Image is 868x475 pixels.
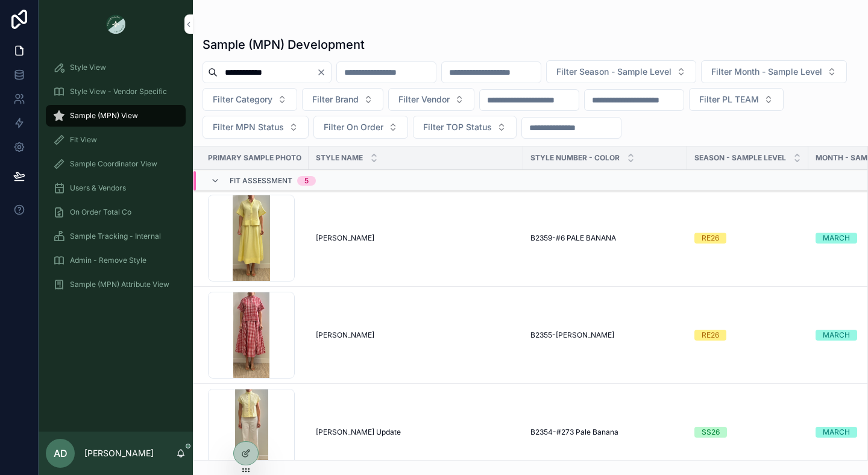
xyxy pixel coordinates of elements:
span: B2359-#6 PALE BANANA [530,233,616,243]
a: Sample Tracking - Internal [46,225,186,247]
a: SS26 [694,427,801,438]
button: Select Button [689,88,784,111]
span: B2355-[PERSON_NAME] [530,330,614,340]
div: SS26 [702,427,720,438]
div: 5 [304,176,309,186]
div: MARCH [823,427,850,438]
span: Filter On Order [324,121,383,133]
button: Select Button [701,60,847,83]
span: Filter Month - Sample Level [711,66,822,78]
span: Sample Tracking - Internal [70,231,161,241]
button: Select Button [413,116,517,139]
span: [PERSON_NAME] Update [316,427,401,437]
span: B2354-#273 Pale Banana [530,427,618,437]
a: Users & Vendors [46,177,186,199]
button: Select Button [388,88,474,111]
button: Select Button [313,116,408,139]
span: Fit View [70,135,97,145]
span: Filter PL TEAM [699,93,759,105]
span: Primary Sample Photo [208,153,301,163]
span: Style View [70,63,106,72]
button: Select Button [546,60,696,83]
span: Filter Season - Sample Level [556,66,671,78]
span: Fit Assessment [230,176,292,186]
span: Filter TOP Status [423,121,492,133]
a: Sample (MPN) View [46,105,186,127]
a: Sample Coordinator View [46,153,186,175]
div: MARCH [823,233,850,244]
button: Select Button [203,88,297,111]
span: [PERSON_NAME] [316,233,374,243]
button: Select Button [203,116,309,139]
a: B2355-[PERSON_NAME] [530,330,680,340]
span: Users & Vendors [70,183,126,193]
span: Admin - Remove Style [70,256,146,265]
span: Sample Coordinator View [70,159,157,169]
div: RE26 [702,330,719,341]
button: Select Button [302,88,383,111]
span: Filter Category [213,93,272,105]
span: On Order Total Co [70,207,131,217]
a: RE26 [694,233,801,244]
a: [PERSON_NAME] Update [316,427,516,437]
span: Style View - Vendor Specific [70,87,167,96]
a: On Order Total Co [46,201,186,223]
a: Style View - Vendor Specific [46,81,186,102]
a: Admin - Remove Style [46,250,186,271]
span: Filter MPN Status [213,121,284,133]
a: RE26 [694,330,801,341]
span: AD [54,446,68,461]
a: Style View [46,57,186,78]
button: Clear [316,68,331,77]
span: Style Name [316,153,363,163]
a: [PERSON_NAME] [316,233,516,243]
div: scrollable content [39,48,193,311]
a: B2359-#6 PALE BANANA [530,233,680,243]
span: Sample (MPN) View [70,111,138,121]
span: Season - Sample Level [694,153,786,163]
div: MARCH [823,330,850,341]
p: [PERSON_NAME] [84,447,154,459]
span: Filter Vendor [398,93,450,105]
span: [PERSON_NAME] [316,330,374,340]
span: Filter Brand [312,93,359,105]
span: Style Number - Color [530,153,620,163]
div: RE26 [702,233,719,244]
a: Fit View [46,129,186,151]
a: B2354-#273 Pale Banana [530,427,680,437]
a: [PERSON_NAME] [316,330,516,340]
h1: Sample (MPN) Development [203,36,365,53]
img: App logo [106,14,125,34]
span: Sample (MPN) Attribute View [70,280,169,289]
a: Sample (MPN) Attribute View [46,274,186,295]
